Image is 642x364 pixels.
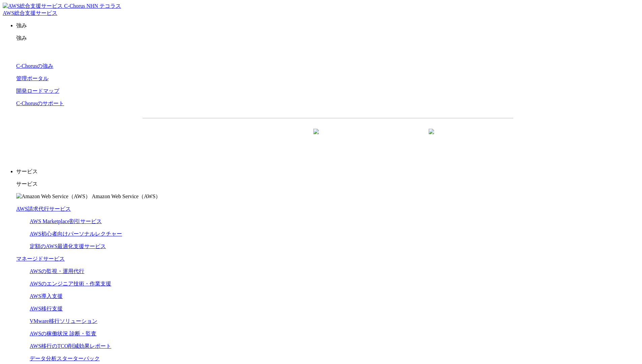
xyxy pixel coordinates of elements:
a: まずは相談する [331,129,440,146]
img: Amazon Web Service（AWS） [16,193,91,200]
a: データ分析スターターパック [30,356,100,361]
a: 定額のAWS最適化支援サービス [30,243,106,249]
a: AWS総合支援サービス C-Chorus NHN テコラスAWS総合支援サービス [3,3,121,16]
a: AWS Marketplace割引サービス [30,218,102,224]
p: 強み [16,35,639,42]
a: AWS移行のTCO削減効果レポート [30,343,111,349]
a: 管理ポータル [16,75,49,81]
img: AWS総合支援サービス C-Chorus [3,3,85,10]
a: AWS導入支援 [30,293,63,299]
a: 資料を請求する [216,129,325,146]
a: VMware移行ソリューション [30,318,97,324]
p: サービス [16,168,639,175]
a: AWS移行支援 [30,306,63,311]
a: AWSの監視・運用代行 [30,268,84,274]
a: AWS初心者向けパーソナルレクチャー [30,231,122,237]
a: AWSのエンジニア技術・作業支援 [30,281,111,286]
a: C-Chorusの強み [16,63,53,69]
a: C-Chorusのサポート [16,100,64,106]
p: サービス [16,181,639,188]
a: 開発ロードマップ [16,88,59,94]
a: AWS請求代行サービス [16,206,71,212]
a: AWSの稼働状況 診断・監査 [30,331,96,336]
a: マネージドサービス [16,256,65,262]
img: 矢印 [429,129,434,146]
p: 強み [16,22,639,29]
img: 矢印 [313,129,319,146]
span: Amazon Web Service（AWS） [92,193,161,199]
